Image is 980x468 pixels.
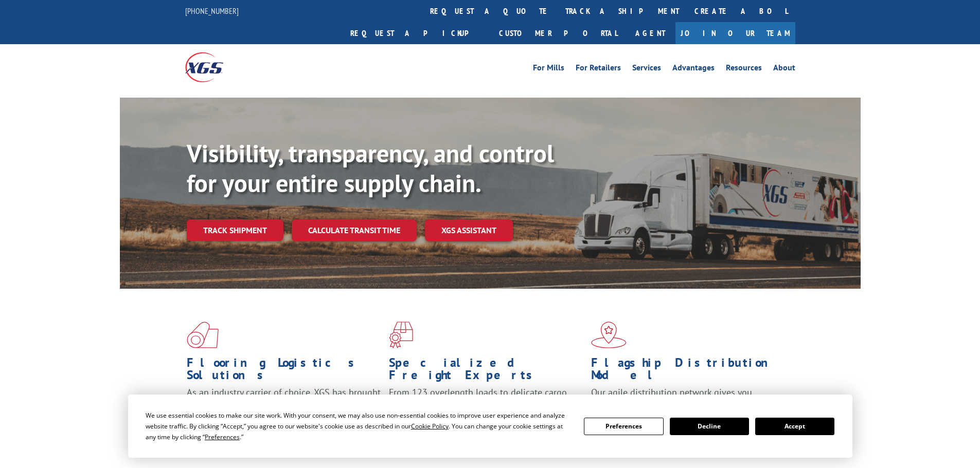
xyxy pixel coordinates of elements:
[389,322,413,348] img: xgs-icon-focused-on-flooring-red
[491,22,625,44] a: Customer Portal
[584,418,663,435] button: Preferences
[670,418,749,435] button: Decline
[425,219,513,241] a: XGS ASSISTANT
[187,137,554,199] b: Visibility, transparency, and control for your entire supply chain.
[533,64,564,75] a: For Mills
[185,6,239,16] a: [PHONE_NUMBER]
[411,422,449,430] span: Cookie Policy
[773,64,795,75] a: About
[726,64,762,75] a: Resources
[675,22,795,44] a: Join Our Team
[146,410,572,442] div: We use essential cookies to make our site work. With your consent, we may also use non-essential ...
[128,395,852,458] div: Cookie Consent Prompt
[591,357,786,386] h1: Flagship Distribution Model
[576,64,621,75] a: For Retailers
[389,357,583,386] h1: Specialized Freight Experts
[625,22,675,44] a: Agent
[187,357,381,386] h1: Flooring Logistics Solutions
[755,418,834,435] button: Accept
[591,322,627,348] img: xgs-icon-flagship-distribution-model-red
[632,64,661,75] a: Services
[292,219,417,241] a: Calculate transit time
[187,219,283,241] a: Track shipment
[187,322,219,348] img: xgs-icon-total-supply-chain-intelligence-red
[205,433,240,441] span: Preferences
[672,64,715,75] a: Advantages
[591,386,780,410] span: Our agile distribution network gives you nationwide inventory management on demand.
[389,386,583,432] p: From 123 overlength loads to delicate cargo, our experienced staff knows the best way to move you...
[343,22,491,44] a: Request a pickup
[187,386,381,423] span: As an industry carrier of choice, XGS has brought innovation and dedication to flooring logistics...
